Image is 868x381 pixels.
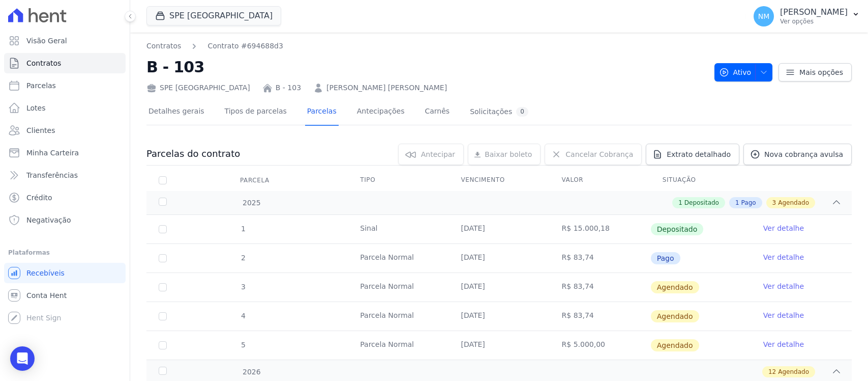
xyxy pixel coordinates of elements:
a: B - 103 [276,83,301,93]
span: Nova cobrança avulsa [764,149,843,159]
a: Antecipações [355,99,407,126]
div: Parcela [228,170,282,190]
a: Parcelas [305,99,339,126]
input: Só é possível selecionar pagamentos em aberto [159,254,167,262]
input: default [159,312,167,320]
td: Parcela Normal [348,244,448,273]
th: Vencimento [448,170,549,191]
span: Crédito [26,193,52,203]
td: Parcela Normal [348,331,448,360]
span: Ativo [719,63,752,81]
span: Extrato detalhado [667,149,731,159]
div: SPE [GEOGRAPHIC_DATA] [146,83,250,93]
a: Transferências [4,165,126,185]
span: Minha Carteira [26,148,79,158]
span: Contratos [26,58,61,68]
a: Detalhes gerais [146,99,206,126]
a: Ver detalhe [763,223,804,233]
a: Tipos de parcelas [223,99,289,126]
button: Ativo [714,63,773,81]
h2: B - 103 [146,56,706,78]
span: Mais opções [799,67,843,77]
p: Ver opções [780,17,848,25]
a: Ver detalhe [763,281,804,291]
p: [PERSON_NAME] [780,7,848,17]
span: Pago [741,198,756,207]
span: Agendado [651,339,699,351]
span: 3 [240,283,246,291]
a: Contratos [4,53,126,73]
div: 0 [516,107,528,117]
a: Clientes [4,120,126,141]
div: Plataformas [8,247,122,259]
span: Agendado [778,367,809,376]
span: Recebíveis [26,268,65,278]
a: Crédito [4,187,126,208]
input: Só é possível selecionar pagamentos em aberto [159,225,167,233]
td: [DATE] [448,273,549,302]
a: Recebíveis [4,263,126,283]
span: 4 [240,312,246,320]
span: Conta Hent [26,290,67,301]
td: R$ 83,74 [550,273,650,302]
span: 1 [678,198,682,207]
span: Agendado [651,310,699,322]
td: Parcela Normal [348,273,448,302]
span: Agendado [651,281,699,293]
button: NM [PERSON_NAME] Ver opções [745,2,868,31]
span: Depositado [651,223,704,235]
span: 5 [240,341,246,349]
a: Ver detalhe [763,252,804,262]
div: Open Intercom Messenger [10,346,35,371]
td: [DATE] [448,331,549,360]
span: Depositado [684,198,719,207]
span: Parcelas [26,80,56,91]
a: Mais opções [779,63,852,81]
nav: Breadcrumb [146,41,283,51]
span: NM [758,13,770,20]
input: default [159,341,167,349]
h3: Parcelas do contrato [146,148,240,160]
a: Visão Geral [4,31,126,51]
th: Situação [650,170,751,191]
span: Pago [651,252,680,264]
th: Tipo [348,170,448,191]
a: Lotes [4,98,126,118]
nav: Breadcrumb [146,41,706,51]
span: 3 [772,198,776,207]
a: Ver detalhe [763,310,804,320]
td: R$ 5.000,00 [550,331,650,360]
a: [PERSON_NAME] [PERSON_NAME] [326,83,447,93]
span: 12 [768,367,776,376]
a: Contratos [146,41,181,51]
td: [DATE] [448,215,549,243]
span: 1 [240,225,246,233]
a: Nova cobrança avulsa [743,144,852,165]
a: Parcelas [4,75,126,96]
a: Conta Hent [4,285,126,306]
span: Agendado [778,198,809,207]
td: [DATE] [448,244,549,273]
span: 1 [735,198,739,207]
th: Valor [550,170,650,191]
input: default [159,283,167,291]
span: Clientes [26,125,55,135]
a: Ver detalhe [763,339,804,349]
span: Negativação [26,215,71,225]
span: Lotes [26,103,46,113]
a: Solicitações0 [468,99,530,126]
a: Negativação [4,210,126,230]
a: Carnês [423,99,452,126]
td: R$ 83,74 [550,244,650,273]
div: Solicitações [470,107,528,117]
td: Parcela Normal [348,302,448,331]
a: Contrato #694688d3 [207,41,283,51]
td: R$ 15.000,18 [550,215,650,243]
button: SPE [GEOGRAPHIC_DATA] [146,6,281,25]
span: Transferências [26,170,78,180]
span: Visão Geral [26,36,67,46]
a: Extrato detalhado [646,144,739,165]
span: 2 [240,254,246,262]
td: Sinal [348,215,448,243]
td: [DATE] [448,302,549,331]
